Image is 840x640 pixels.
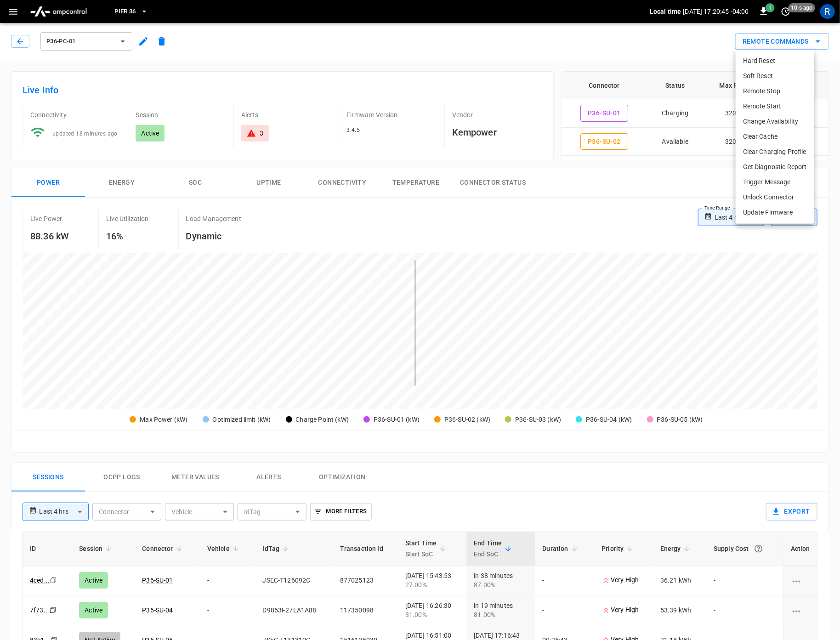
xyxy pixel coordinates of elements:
li: Trigger Message [736,175,814,190]
li: Change Availability [736,114,814,129]
li: Soft Reset [736,68,814,84]
li: Remote Start [736,99,814,114]
li: Unlock Connector [736,190,814,205]
li: Get Diagnostic Report [736,159,814,175]
li: Update Firmware [736,205,814,220]
li: Hard Reset [736,53,814,68]
li: Remote Stop [736,84,814,99]
li: Clear Cache [736,129,814,144]
li: Clear Charging Profile [736,144,814,159]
